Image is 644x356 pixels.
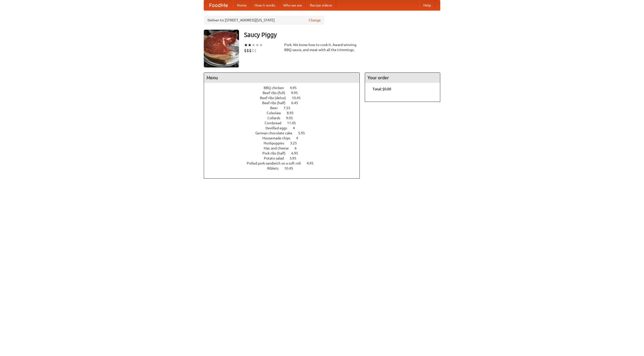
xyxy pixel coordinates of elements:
span: 5.95 [298,131,310,135]
span: Coleslaw [267,111,286,115]
span: 4.95 [307,161,318,165]
li: $ [249,48,252,53]
li: $ [247,48,249,53]
a: Mac and cheese 6 [264,146,306,150]
a: Coleslaw 8.95 [267,111,303,115]
span: Riblets [267,166,284,170]
span: 8.95 [287,111,299,115]
a: How it works [251,0,279,10]
span: Beef ribs (delux) [260,96,291,100]
span: German chocolate cake [255,131,297,135]
div: Pork. We know how to cook it. Award-winning BBQ sauce, and meat with all the trimmings. [284,42,360,52]
a: Pulled pork sandwich on a soft roll 4.95 [247,161,323,165]
div: Deliver to: [STREET_ADDRESS][US_STATE] [204,16,325,25]
span: 9.95 [291,91,303,95]
span: Pork ribs (half) [262,151,291,155]
h3: Saucy Piggy [244,30,440,40]
a: Cornbread 11.45 [265,121,305,125]
a: German chocolate cake 5.95 [255,131,314,135]
a: BBQ chicken 4.95 [264,86,306,90]
li: $ [254,48,257,53]
a: Recipe videos [306,0,336,10]
span: 10.45 [292,96,306,100]
span: Hushpuppies [264,141,289,145]
span: 4.95 [290,86,302,90]
li: $ [252,48,254,53]
span: 6.95 [291,151,303,155]
span: BBQ chicken [264,86,289,90]
span: Collards [267,116,285,120]
span: 9.95 [286,116,298,120]
span: 3.95 [290,156,301,160]
span: 6.45 [291,101,303,105]
li: $ [244,48,247,53]
a: Who we are [279,0,306,10]
span: 10.45 [284,166,298,170]
span: Pulled pork sandwich on a soft roll [247,161,306,165]
li: ★ [248,42,252,48]
li: ★ [259,42,263,48]
li: ★ [252,42,255,48]
a: FoodMe [204,0,233,10]
a: Riblets 10.45 [267,166,302,170]
span: 3.25 [290,141,302,145]
li: ★ [244,42,248,48]
span: 7.55 [284,106,295,110]
a: Hushpuppies 3.25 [264,141,306,145]
span: Beef ribs (half) [262,101,291,105]
a: Beef ribs (half) 6.45 [262,101,307,105]
span: Mac and cheese [264,146,294,150]
h4: Menu [204,73,359,83]
a: Potato salad 3.95 [264,156,306,160]
span: Cornbread [265,121,286,125]
a: Devilled eggs 4 [265,126,304,130]
img: angular.jpg [204,30,239,67]
li: ★ [255,42,259,48]
a: Beef ribs (full) 9.95 [263,91,307,95]
span: 4 [293,126,300,130]
a: Change [309,18,321,23]
a: Pork ribs (half) 6.95 [262,151,307,155]
a: Beef ribs (delux) 10.45 [260,96,310,100]
h4: Your order [365,73,440,83]
span: Devilled eggs [265,126,292,130]
span: Beef ribs (full) [263,91,290,95]
a: Home [233,0,251,10]
a: Collards 9.95 [267,116,302,120]
b: Total: $0.00 [373,87,391,91]
span: Beer [270,106,283,110]
span: Housemade chips [262,136,295,140]
span: Potato salad [264,156,289,160]
span: 4 [296,136,303,140]
a: Help [419,0,435,10]
span: 11.45 [287,121,301,125]
a: Beer 7.55 [270,106,300,110]
span: 6 [295,146,302,150]
a: Housemade chips 4 [262,136,307,140]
